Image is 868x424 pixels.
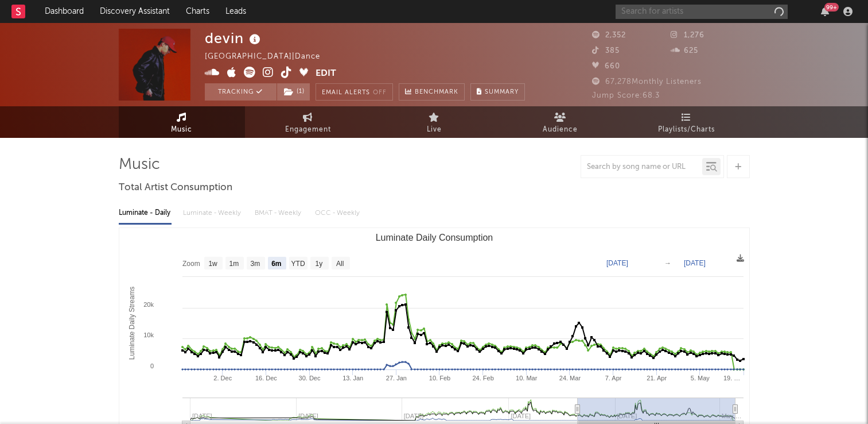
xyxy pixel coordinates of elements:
[592,78,702,86] span: 67,278 Monthly Listeners
[213,375,232,381] text: 2. Dec
[647,375,667,381] text: 21. Apr
[371,106,497,138] a: Live
[470,83,525,101] button: Summary
[516,375,538,381] text: 10. Mar
[485,89,519,95] span: Summary
[255,375,277,381] text: 16. Dec
[336,260,343,268] text: All
[373,90,387,96] em: Off
[606,259,628,267] text: [DATE]
[658,123,715,137] span: Playlists/Charts
[821,7,829,16] button: 99+
[298,375,320,381] text: 30. Dec
[592,92,660,99] span: Jump Score: 68.3
[824,3,839,11] div: 99 +
[315,260,322,268] text: 1y
[497,106,624,138] a: Audience
[721,413,741,419] text: May …
[592,32,626,39] span: 2,352
[427,123,442,137] span: Live
[208,260,217,268] text: 1w
[182,260,200,268] text: Zoom
[472,375,493,381] text: 24. Feb
[205,29,263,48] div: devin
[316,83,393,101] button: Email AlertsOff
[690,375,710,381] text: 5. May
[543,123,578,137] span: Audience
[342,375,363,381] text: 13. Jan
[671,47,698,55] span: 625
[119,181,232,195] span: Total Artist Consumption
[684,259,706,267] text: [DATE]
[277,83,310,101] span: ( 1 )
[415,86,458,99] span: Benchmark
[592,63,620,70] span: 660
[143,301,154,308] text: 20k
[119,203,172,223] div: Luminate - Daily
[229,260,239,268] text: 1m
[291,260,305,268] text: YTD
[664,259,671,267] text: →
[277,83,310,101] button: (1)
[616,5,788,19] input: Search for artists
[723,375,739,381] text: 19. …
[605,375,621,381] text: 7. Apr
[386,375,406,381] text: 27. Jan
[624,106,750,138] a: Playlists/Charts
[285,123,331,137] span: Engagement
[250,260,260,268] text: 3m
[171,123,192,137] span: Music
[128,287,136,360] text: Luminate Daily Streams
[671,32,704,39] span: 1,276
[429,375,450,381] text: 10. Feb
[150,363,153,369] text: 0
[245,106,371,138] a: Engagement
[559,375,581,381] text: 24. Mar
[375,233,493,242] text: Luminate Daily Consumption
[581,163,702,172] input: Search by song name or URL
[143,332,154,338] text: 10k
[271,260,281,268] text: 6m
[205,50,333,64] div: [GEOGRAPHIC_DATA] | Dance
[592,47,620,55] span: 385
[316,67,336,81] button: Edit
[119,106,245,138] a: Music
[205,83,277,101] button: Tracking
[399,83,465,101] a: Benchmark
